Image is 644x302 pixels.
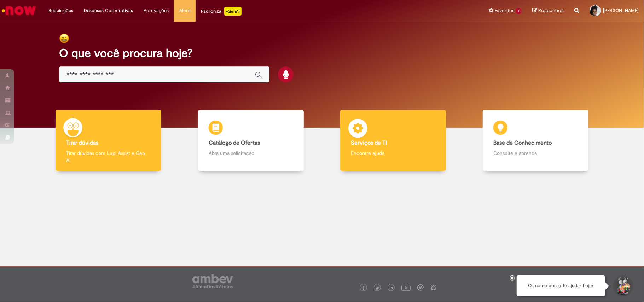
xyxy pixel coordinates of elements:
p: Abra uma solicitação [209,150,293,157]
span: Despesas Corporativas [84,7,133,14]
img: logo_footer_linkedin.png [390,286,393,290]
a: Serviços de TI Encontre ajuda [322,110,465,171]
img: logo_footer_ambev_rotulo_gray.png [192,274,233,288]
button: Iniciar Conversa de Suporte [612,275,633,297]
a: Rascunhos [532,7,564,14]
a: Tirar dúvidas Tirar dúvidas com Lupi Assist e Gen Ai [37,110,180,171]
span: Rascunhos [538,7,564,14]
b: Tirar dúvidas [66,139,98,146]
span: Aprovações [144,7,169,14]
h2: O que você procura hoje? [59,47,585,59]
img: logo_footer_twitter.png [376,286,379,290]
span: 7 [516,8,522,14]
img: logo_footer_youtube.png [401,283,411,292]
img: logo_footer_naosei.png [430,284,437,291]
b: Serviços de TI [351,139,387,146]
img: ServiceNow [1,4,37,18]
span: Favoritos [495,7,514,14]
b: Catálogo de Ofertas [209,139,260,146]
span: [PERSON_NAME] [603,7,639,13]
a: Catálogo de Ofertas Abra uma solicitação [180,110,322,171]
b: Base de Conhecimento [493,139,552,146]
img: logo_footer_facebook.png [362,286,365,290]
img: happy-face.png [59,33,69,43]
p: Consulte e aprenda [493,150,578,157]
span: Requisições [48,7,73,14]
img: logo_footer_workplace.png [417,284,424,291]
p: +GenAi [224,7,242,16]
a: Base de Conhecimento Consulte e aprenda [464,110,607,171]
div: Oi, como posso te ajudar hoje? [517,275,605,296]
span: More [179,7,190,14]
p: Tirar dúvidas com Lupi Assist e Gen Ai [66,150,151,164]
div: Padroniza [201,7,242,16]
p: Encontre ajuda [351,150,435,157]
